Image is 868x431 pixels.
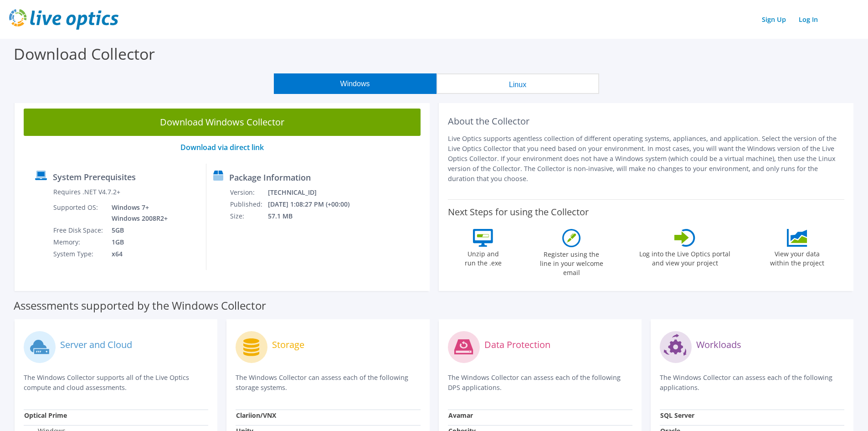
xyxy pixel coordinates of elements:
td: Supported OS: [53,202,105,224]
td: Memory: [53,236,105,248]
img: live_optics_svg.svg [9,9,118,30]
strong: Clariion/VNX [236,411,276,420]
label: Next Steps for using the Collector [448,207,589,218]
td: Published: [230,198,267,210]
p: The Windows Collector can assess each of the following applications. [660,373,844,393]
label: Requires .NET V4.7.2+ [53,187,120,197]
label: Package Information [229,173,311,182]
button: Linux [437,73,599,94]
p: The Windows Collector can assess each of the following storage systems. [236,373,420,393]
td: x64 [105,248,169,260]
label: Download Collector [14,43,155,64]
td: [DATE] 1:08:27 PM (+00:00) [267,198,362,210]
td: 57.1 MB [267,210,362,222]
label: Storage [272,340,304,349]
td: 5GB [105,224,169,236]
label: Data Protection [484,340,550,349]
label: Log into the Live Optics portal and view your project [639,247,731,268]
label: Server and Cloud [60,340,132,349]
a: Download via direct link [180,142,264,152]
td: Free Disk Space: [53,224,105,236]
td: Windows 7+ Windows 2008R2+ [105,202,169,224]
td: Version: [230,187,267,198]
p: Live Optics supports agentless collection of different operating systems, appliances, and applica... [448,134,845,184]
a: Sign Up [757,13,791,26]
label: Assessments supported by the Windows Collector [14,301,266,310]
label: Workloads [696,340,741,349]
label: View your data within the project [764,247,830,268]
strong: SQL Server [660,411,694,420]
td: System Type: [53,248,105,260]
label: System Prerequisites [53,172,136,182]
strong: Avamar [448,411,473,420]
td: 1GB [105,236,169,248]
a: Log In [794,13,822,26]
h2: About the Collector [448,116,845,127]
label: Unzip and run the .exe [462,247,504,268]
strong: Optical Prime [24,411,67,420]
button: Windows [274,73,437,94]
p: The Windows Collector supports all of the Live Optics compute and cloud assessments. [24,373,208,393]
label: Register using the line in your welcome email [537,247,606,277]
td: Size: [230,210,267,222]
td: [TECHNICAL_ID] [267,187,362,198]
p: The Windows Collector can assess each of the following DPS applications. [448,373,632,393]
a: Download Windows Collector [24,109,421,136]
